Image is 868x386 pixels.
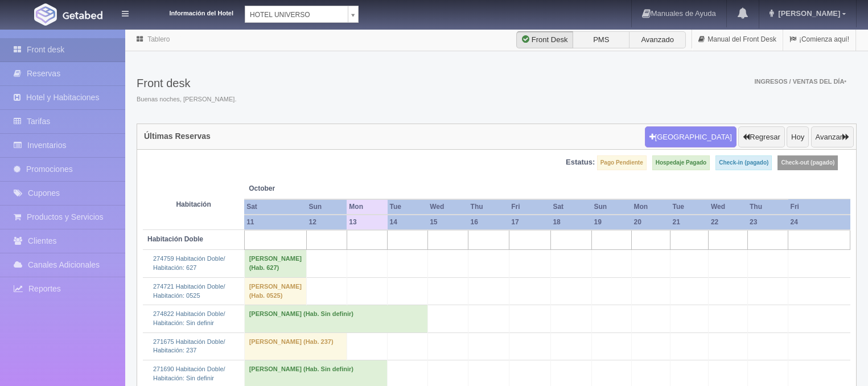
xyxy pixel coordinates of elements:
[245,6,359,23] a: HOTEL UNIVERSO
[244,305,427,332] td: [PERSON_NAME] (Hab. Sin definir)
[137,95,236,104] span: Buenas noches, [PERSON_NAME].
[147,35,170,43] a: Tablero
[652,155,710,170] label: Hospedaje Pagado
[754,78,846,85] span: Ingresos / Ventas del día
[783,28,855,51] a: ¡Comienza aquí!
[550,215,591,230] th: 18
[645,126,737,148] button: [GEOGRAPHIC_DATA]
[142,6,233,18] dt: Información del Hotel
[427,215,468,230] th: 15
[573,31,630,48] label: PMS
[468,215,509,230] th: 16
[153,255,225,271] a: 274759 Habitación Doble/Habitación: 627
[468,199,509,215] th: Thu
[249,184,342,194] span: October
[632,199,670,215] th: Mon
[306,199,347,215] th: Sun
[153,366,225,381] a: 271690 Habitación Doble/Habitación: Sin definir
[244,332,347,360] td: [PERSON_NAME] (Hab. 237)
[592,199,632,215] th: Sun
[244,277,306,305] td: [PERSON_NAME] (Hab. 0525)
[778,155,838,170] label: Check-out (pagado)
[747,199,788,215] th: Thu
[244,199,306,215] th: Sat
[347,215,387,230] th: 13
[692,28,783,51] a: Manual del Front Desk
[244,250,306,277] td: [PERSON_NAME] (Hab. 627)
[176,200,211,208] strong: Habitación
[388,199,428,215] th: Tue
[670,199,709,215] th: Tue
[153,338,225,354] a: 271675 Habitación Doble/Habitación: 237
[592,215,632,230] th: 19
[137,77,236,89] h3: Front desk
[811,126,854,148] button: Avanzar
[715,155,772,170] label: Check-in (pagado)
[550,199,591,215] th: Sat
[147,235,203,243] b: Habitación Doble
[427,199,468,215] th: Wed
[566,157,595,168] label: Estatus:
[306,215,347,230] th: 12
[597,155,647,170] label: Pago Pendiente
[388,215,428,230] th: 14
[63,11,102,19] img: Getabed
[747,215,788,230] th: 23
[34,3,57,26] img: Getabed
[709,215,747,230] th: 22
[788,199,850,215] th: Fri
[153,310,225,326] a: 274822 Habitación Doble/Habitación: Sin definir
[144,132,211,141] h4: Últimas Reservas
[347,199,387,215] th: Mon
[509,215,550,230] th: 17
[775,9,840,18] span: [PERSON_NAME]
[670,215,709,230] th: 21
[738,126,784,148] button: Regresar
[244,215,306,230] th: 11
[787,126,809,148] button: Hoy
[250,6,343,23] span: HOTEL UNIVERSO
[509,199,550,215] th: Fri
[629,31,686,48] label: Avanzado
[709,199,747,215] th: Wed
[788,215,850,230] th: 24
[153,283,225,299] a: 274721 Habitación Doble/Habitación: 0525
[632,215,670,230] th: 20
[516,31,573,48] label: Front Desk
